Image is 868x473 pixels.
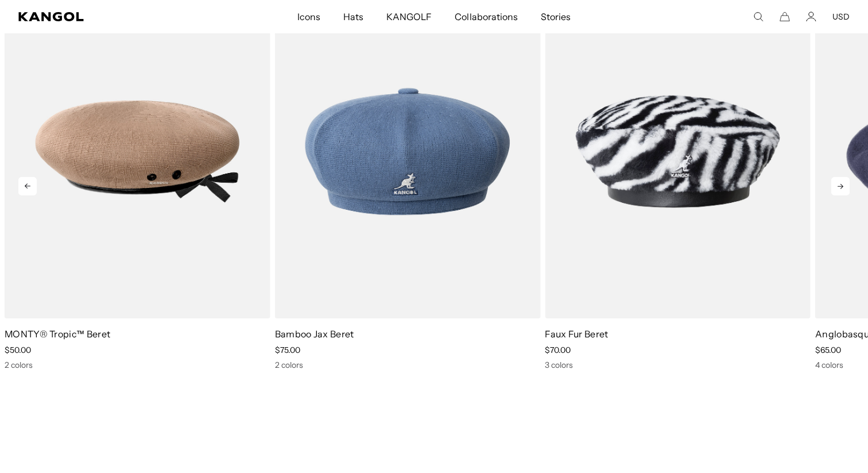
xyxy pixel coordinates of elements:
summary: Search here [753,11,764,22]
a: Bamboo Jax Beret [275,328,354,340]
span: $70.00 [545,345,571,355]
a: MONTY® Tropic™ Beret [5,328,110,340]
span: $50.00 [5,345,31,355]
div: 3 colors [545,360,811,370]
span: $75.00 [275,345,300,355]
a: Kangol [18,12,197,21]
a: Account [806,11,816,22]
a: Faux Fur Beret [545,328,608,340]
div: 2 colors [275,360,541,370]
span: $65.00 [815,345,841,355]
button: USD [832,11,850,22]
button: Cart [780,11,790,22]
div: 2 colors [5,360,270,370]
